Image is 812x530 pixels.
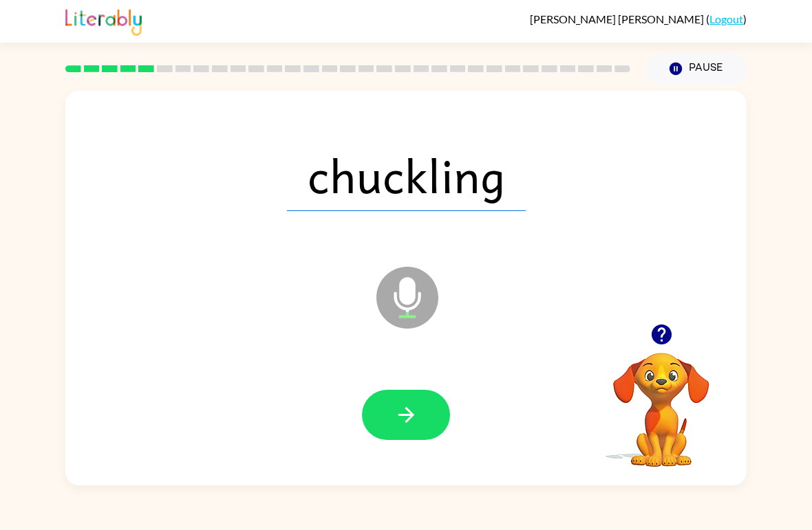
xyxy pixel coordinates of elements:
[592,331,730,469] video: Your browser must support playing .mp4 files to use Literably. Please try using another browser.
[709,12,743,25] a: Logout
[65,5,142,36] img: Literably
[287,140,526,211] span: chuckling
[647,53,747,85] button: Pause
[530,12,706,25] span: [PERSON_NAME] [PERSON_NAME]
[530,12,747,25] div: ( )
